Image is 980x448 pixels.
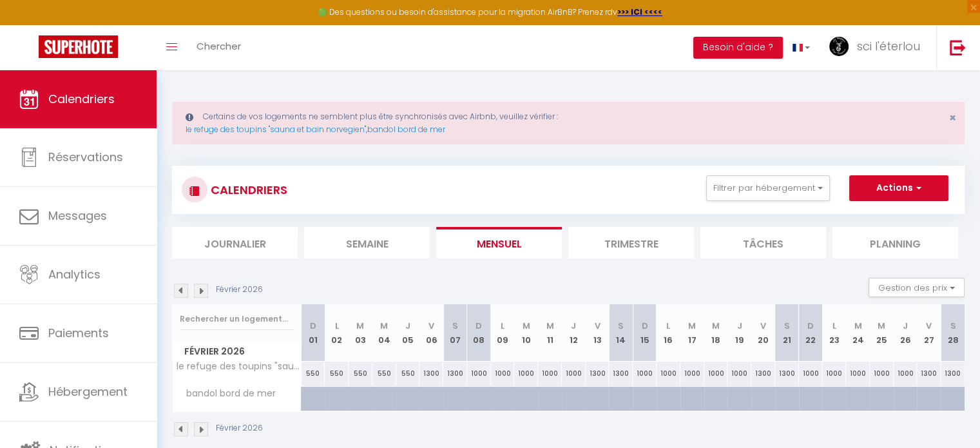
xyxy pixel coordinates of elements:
[216,284,263,296] p: Février 2026
[829,37,849,56] img: ...
[609,362,633,385] div: 1300
[820,25,936,70] a: ... sci l'éterlou
[712,320,720,332] abbr: M
[396,304,420,362] th: 05
[514,362,538,385] div: 1000
[784,320,790,332] abbr: S
[633,362,657,385] div: 1000
[349,304,372,362] th: 03
[693,37,783,59] button: Besoin d'aide ?
[657,304,680,362] th: 16
[917,362,941,385] div: 1300
[609,304,633,362] th: 14
[917,304,941,362] th: 27
[775,304,799,362] th: 21
[832,320,836,332] abbr: L
[325,304,349,362] th: 02
[822,304,846,362] th: 23
[372,362,396,385] div: 550
[443,304,467,362] th: 07
[799,304,823,362] th: 22
[857,38,920,54] span: sci l'éterlou
[568,227,694,258] li: Trimestre
[680,304,704,362] th: 17
[680,362,704,385] div: 1000
[372,304,396,362] th: 04
[349,362,372,385] div: 550
[207,175,287,204] h3: CALENDRIERS
[617,6,662,17] a: >>> ICI <<<<
[700,227,826,258] li: Tâches
[428,320,434,332] abbr: V
[666,320,670,332] abbr: L
[595,320,600,332] abbr: V
[706,175,830,201] button: Filtrer par hébergement
[760,320,766,332] abbr: V
[688,320,696,332] abbr: M
[894,304,918,362] th: 26
[849,175,948,201] button: Actions
[751,304,775,362] th: 20
[869,278,965,297] button: Gestion des prix
[452,320,458,332] abbr: S
[216,422,263,434] p: Février 2026
[633,304,657,362] th: 15
[396,362,420,385] div: 550
[48,208,107,224] span: Messages
[491,304,515,362] th: 09
[854,320,861,332] abbr: M
[172,227,298,258] li: Journalier
[302,304,325,362] th: 01
[367,124,445,135] a: bandol bord de mer
[491,362,515,385] div: 1000
[878,320,885,332] abbr: M
[799,362,823,385] div: 1000
[586,362,610,385] div: 1300
[571,320,576,332] abbr: J
[894,362,918,385] div: 1000
[737,320,742,332] abbr: J
[538,362,562,385] div: 1000
[302,362,325,385] div: 550
[562,304,586,362] th: 12
[443,362,467,385] div: 1300
[476,320,482,332] abbr: D
[949,110,956,126] span: ×
[870,362,894,385] div: 1000
[807,320,814,332] abbr: D
[39,35,118,58] img: Super Booking
[657,362,680,385] div: 1000
[172,102,965,144] div: Certains de vos logements ne semblent plus être synchronisés avec Airbnb, veuillez vérifier : ,
[514,304,538,362] th: 10
[926,320,932,332] abbr: V
[704,304,728,362] th: 18
[751,362,775,385] div: 1300
[846,362,870,385] div: 1000
[48,149,123,165] span: Réservations
[586,304,610,362] th: 13
[419,362,443,385] div: 1300
[870,304,894,362] th: 25
[304,227,430,258] li: Semaine
[175,387,279,401] span: bandol bord de mer
[48,384,128,400] span: Hébergement
[325,362,349,385] div: 550
[950,320,956,332] abbr: S
[197,39,241,53] span: Chercher
[538,304,562,362] th: 11
[180,307,294,331] input: Rechercher un logement...
[562,362,586,385] div: 1000
[186,124,366,135] a: le refuge des toupins "sauna et bain norvegien"
[48,266,101,282] span: Analytics
[405,320,410,332] abbr: J
[173,342,301,361] span: Février 2026
[903,320,908,332] abbr: J
[175,362,303,371] span: le refuge des toupins "sauna et bain norvegien"
[419,304,443,362] th: 06
[523,320,530,332] abbr: M
[727,362,751,385] div: 1000
[380,320,388,332] abbr: M
[356,320,364,332] abbr: M
[501,320,504,332] abbr: L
